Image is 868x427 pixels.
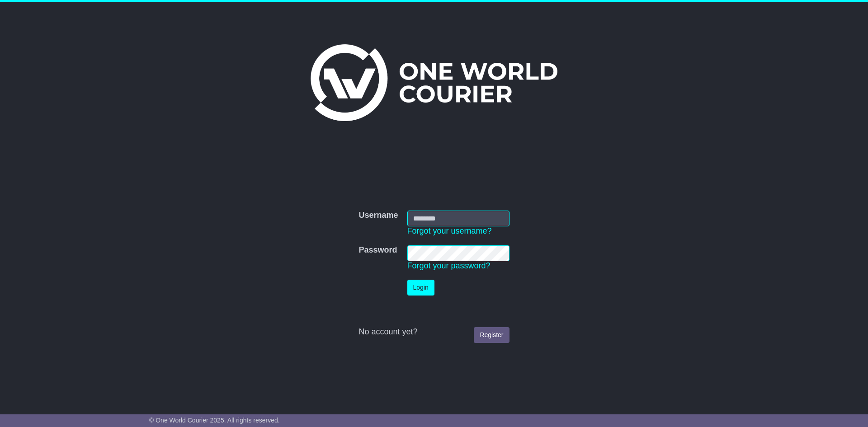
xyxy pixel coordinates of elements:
a: Forgot your username? [407,226,492,235]
span: © One World Courier 2025. All rights reserved. [149,417,280,424]
label: Username [359,211,398,221]
a: Forgot your password? [407,261,491,270]
a: Register [474,327,509,343]
img: One World [311,44,557,121]
button: Login [407,280,434,296]
div: No account yet? [359,327,509,337]
label: Password [359,245,397,255]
